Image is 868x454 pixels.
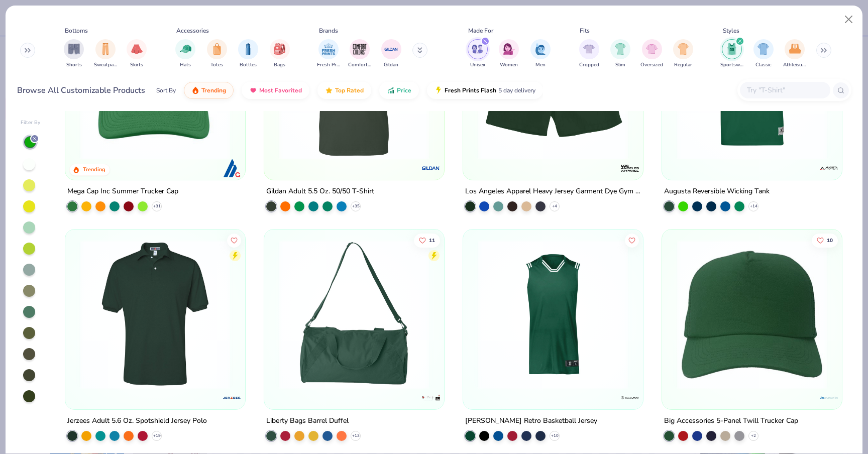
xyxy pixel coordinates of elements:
[646,43,658,55] img: Oversized Image
[270,39,290,69] button: filter button
[500,61,518,69] span: Women
[723,26,739,35] div: Styles
[65,26,88,35] div: Bottoms
[348,39,371,69] div: filter for Comfort Colors
[210,61,223,69] span: Totes
[21,119,41,127] div: Filter By
[352,432,360,438] span: + 13
[726,43,737,55] img: Sportswear Image
[207,39,227,69] button: filter button
[429,238,435,243] span: 11
[75,10,235,160] img: 7342ab06-d61f-489c-9d86-fffc3571c3b5
[672,10,832,160] img: d128c7c5-55fb-47aa-8235-c09bfdbae91b
[317,61,340,69] span: Fresh Prints
[201,86,226,94] span: Trending
[579,39,599,69] div: filter for Cropped
[530,39,551,69] div: filter for Men
[266,185,374,198] div: Gildan Adult 5.5 Oz. 50/50 T-Shirt
[427,82,543,99] button: Fresh Prints Flash5 day delivery
[749,203,757,209] span: + 14
[384,42,399,57] img: Gildan Image
[153,432,161,438] span: + 19
[535,61,546,69] span: Men
[67,414,207,427] div: Jerzees Adult 5.6 Oz. Spotshield Jersey Polo
[499,39,519,69] button: filter button
[615,43,626,55] img: Slim Image
[632,240,792,389] img: 45b1b73b-f71e-427d-b2e9-c4bd0b9a2a02
[746,84,823,96] input: Try "T-Shirt"
[64,39,84,69] button: filter button
[153,203,161,209] span: + 31
[274,61,285,69] span: Bags
[222,387,242,407] img: Jerzees logo
[238,39,258,69] button: filter button
[625,233,639,247] button: Like
[470,61,485,69] span: Unisex
[249,86,257,94] img: most_fav.gif
[240,61,257,69] span: Bottles
[317,39,340,69] button: filter button
[499,39,519,69] div: filter for Women
[274,43,285,55] img: Bags Image
[720,39,743,69] button: filter button
[445,86,496,94] span: Fresh Prints Flash
[583,43,595,55] img: Cropped Image
[435,86,443,94] img: flash.gif
[352,203,360,209] span: + 35
[757,43,769,55] img: Classic Image
[175,39,195,69] button: filter button
[243,43,254,55] img: Bottles Image
[381,39,401,69] div: filter for Gildan
[579,61,599,69] span: Cropped
[259,86,302,94] span: Most Favorited
[242,82,309,99] button: Most Favorited
[17,84,145,96] div: Browse All Customizable Products
[473,240,633,389] img: 020abe9c-8fdc-46d8-91a0-708b1e964793
[348,61,371,69] span: Comfort Colors
[503,43,515,55] img: Women Image
[818,387,838,407] img: Big Accessories logo
[783,39,806,69] div: filter for Athleisure
[827,238,833,243] span: 10
[381,39,401,69] button: filter button
[317,82,371,99] button: Top Rated
[270,39,290,69] div: filter for Bags
[100,43,111,55] img: Sweatpants Image
[753,39,774,69] button: filter button
[321,42,336,57] img: Fresh Prints Image
[266,414,349,427] div: Liberty Bags Barrel Duffel
[753,39,774,69] div: filter for Classic
[839,10,858,29] button: Close
[678,43,689,55] img: Regular Image
[672,240,832,389] img: b7b1728e-cada-4686-b45c-1029d6411dff
[640,39,663,69] div: filter for Oversized
[156,86,176,95] div: Sort By
[751,432,756,438] span: + 2
[384,61,398,69] span: Gildan
[812,233,838,247] button: Like
[175,39,195,69] div: filter for Hats
[465,414,597,427] div: [PERSON_NAME] Retro Basketball Jersey
[222,158,242,178] img: Mega Cap Inc logo
[274,10,434,160] img: 94d09274-46a9-479b-9459-a93ca11bac8e
[335,86,364,94] span: Top Rated
[818,158,838,178] img: Augusta logo
[176,26,209,35] div: Accessories
[127,39,147,69] button: filter button
[325,86,333,94] img: TopRated.gif
[94,39,117,69] div: filter for Sweatpants
[414,233,440,247] button: Like
[131,43,143,55] img: Skirts Image
[664,185,770,198] div: Augusta Reversible Wicking Tank
[397,86,411,94] span: Price
[472,43,483,55] img: Unisex Image
[551,432,558,438] span: + 10
[75,240,235,389] img: b90b0f94-1124-4e34-8c4b-5b26be79e9f6
[379,82,419,99] button: Price
[421,158,441,178] img: Gildan logo
[620,158,640,178] img: Los Angeles Apparel logo
[673,39,693,69] button: filter button
[755,61,772,69] span: Classic
[465,185,641,198] div: Los Angeles Apparel Heavy Jersey Garment Dye Gym Shorts
[720,61,743,69] span: Sportswear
